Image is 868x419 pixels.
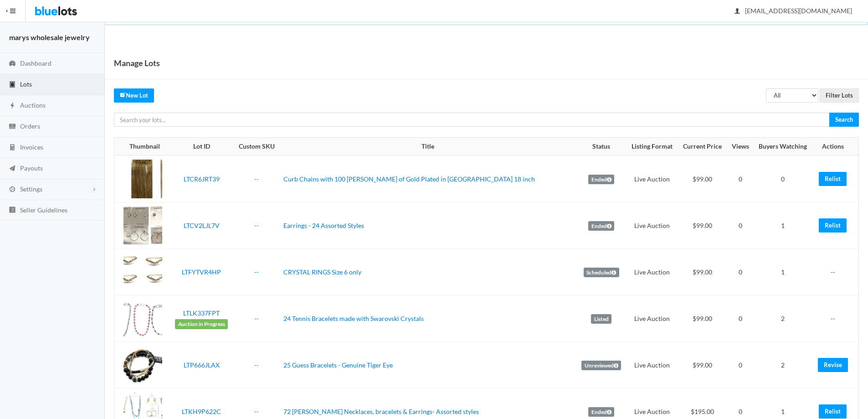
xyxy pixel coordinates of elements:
td: $99.00 [678,202,727,249]
a: -- [254,175,259,183]
a: -- [254,315,259,322]
td: 0 [727,295,754,342]
ion-icon: paper plane [8,165,17,173]
td: $99.00 [678,295,727,342]
th: Custom SKU [233,138,279,156]
td: -- [813,249,858,295]
a: -- [254,222,259,229]
td: 2 [753,342,812,388]
span: [EMAIL_ADDRESS][DOMAIN_NAME] [735,7,852,15]
th: Actions [813,138,858,156]
a: Earrings - 24 Assorted Styles [283,222,364,229]
td: Live Auction [627,295,678,342]
label: Scheduled [584,268,619,278]
ion-icon: list box [8,206,17,215]
span: Lots [20,80,32,88]
span: Auctions [20,101,46,109]
label: Ended [588,407,614,417]
a: LTLK337FPT [183,309,220,317]
a: Relist [819,404,847,419]
span: Invoices [20,143,43,151]
th: Current Price [678,138,727,156]
td: 2 [753,295,812,342]
td: Live Auction [627,202,678,249]
a: Curb Chains with 100 [PERSON_NAME] of Gold Plated in [GEOGRAPHIC_DATA] 18 inch [283,175,535,183]
a: 72 [PERSON_NAME] Necklaces, bracelets & Earrings- Assorted styles [283,408,479,415]
ion-icon: flash [8,102,17,110]
a: LTCR6JRT39 [184,175,220,183]
span: Dashboard [20,59,51,67]
th: Views [727,138,754,156]
td: 1 [753,202,812,249]
input: Search [829,113,859,127]
strong: marys wholesale jewelry [9,33,90,41]
a: -- [254,361,259,369]
label: Ended [588,175,614,185]
a: Relist [819,218,847,233]
a: CRYSTAL RINGS Size 6 only [283,268,361,276]
td: $99.00 [678,249,727,295]
ion-icon: speedometer [8,60,17,68]
td: 0 [753,155,812,202]
a: 25 Guess Bracelets - Genuine Tiger Eye [283,361,393,369]
a: LTFYTVR4HP [182,268,221,276]
label: Ended [588,221,614,231]
input: Filter Lots [820,88,859,103]
ion-icon: cash [8,123,17,131]
td: -- [813,295,858,342]
ion-icon: calculator [8,144,17,152]
span: Auction in Progress [175,319,228,329]
td: Live Auction [627,249,678,295]
td: Live Auction [627,155,678,202]
span: Orders [20,122,40,130]
a: -- [254,268,259,276]
td: 1 [753,249,812,295]
span: Seller Guidelines [20,206,67,214]
a: LTKH9P622C [182,408,221,415]
td: 0 [727,202,754,249]
a: LTP666JLAX [184,361,220,369]
label: Unreviewed [581,361,621,371]
ion-icon: clipboard [8,81,17,89]
th: Status [576,138,627,156]
td: 0 [727,155,754,202]
td: 0 [727,342,754,388]
ion-icon: cog [8,186,17,194]
th: Listing Format [627,138,678,156]
a: -- [254,408,259,415]
td: $99.00 [678,342,727,388]
a: 24 Tennis Bracelets made with Swarovski Crystals [283,315,424,322]
h1: Manage Lots [114,56,160,70]
a: Revise [818,358,848,372]
ion-icon: create [120,92,126,98]
td: 0 [727,249,754,295]
span: Settings [20,185,42,193]
th: Thumbnail [114,138,169,156]
ion-icon: person [733,7,742,16]
td: Live Auction [627,342,678,388]
a: createNew Lot [114,88,154,103]
th: Lot ID [169,138,234,156]
a: LTCV2LJL7V [184,222,220,229]
span: Payouts [20,164,43,172]
th: Title [280,138,576,156]
a: Relist [819,172,847,186]
input: Search your lots... [114,113,830,127]
th: Buyers Watching [753,138,812,156]
td: $99.00 [678,155,727,202]
label: Listed [591,314,611,324]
